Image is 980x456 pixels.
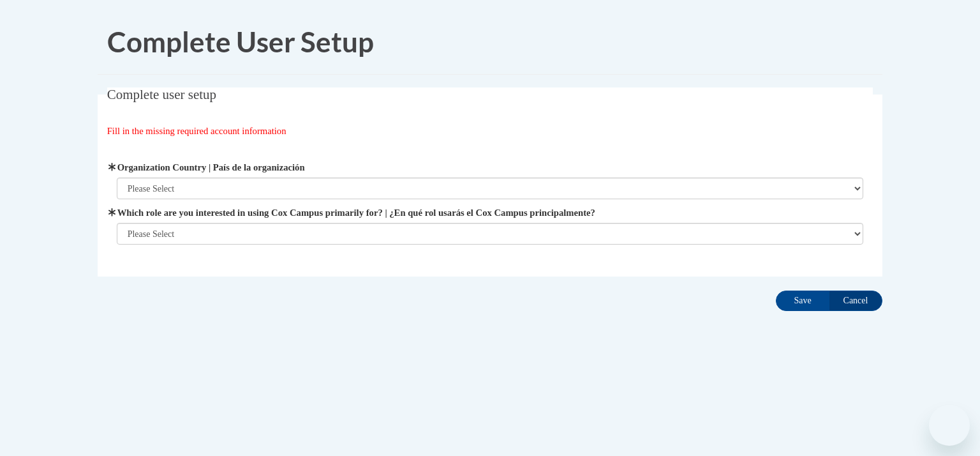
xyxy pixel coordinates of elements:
[117,206,864,220] label: Which role are you interested in using Cox Campus primarily for? | ¿En qué rol usarás el Cox Camp...
[829,291,882,311] input: Cancel
[107,87,216,102] span: Complete user setup
[117,160,864,174] label: Organization Country | País de la organización
[107,25,374,58] span: Complete User Setup
[929,405,970,446] iframe: Button to launch messaging window
[776,291,829,311] input: Save
[107,126,286,136] span: Fill in the missing required account information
